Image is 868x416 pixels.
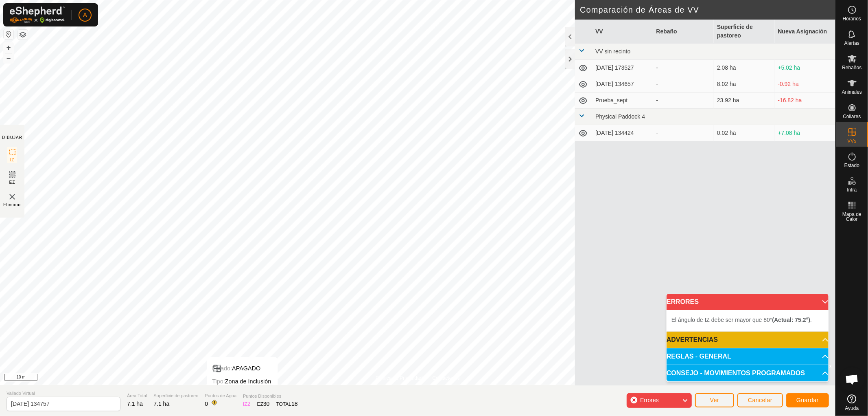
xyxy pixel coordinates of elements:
[667,370,805,376] span: CONSEJO - MOVIMIENTOS PROGRAMADOS
[775,76,835,92] td: -0.92 ha
[772,317,811,323] b: (Actual: 75.2°)
[847,187,857,192] span: Infra
[127,392,147,399] span: Área Total
[842,90,862,95] span: Animales
[640,397,659,403] span: Errores
[843,16,861,21] span: Horarios
[714,125,774,141] td: 0.02 ha
[592,60,653,76] td: [DATE] 173527
[842,65,861,70] span: Rebaños
[247,401,251,407] span: 2
[775,20,835,44] th: Nueva Asignación
[433,374,460,382] a: Contáctenos
[4,29,13,39] button: Restablecer Mapa
[667,337,718,343] span: ADVERTENCIAS
[667,299,699,305] span: ERRORES
[7,390,120,397] span: Vallado Virtual
[595,48,630,55] span: VV sin recinto
[243,393,298,400] span: Puntos Disponibles
[714,20,774,44] th: Superficie de pastoreo
[775,60,835,76] td: +5.02 ha
[83,11,87,19] span: A
[212,376,271,386] div: Zona de Inclusión
[836,391,868,414] a: Ayuda
[276,400,297,408] div: TOTAL
[714,60,774,76] td: 2.08 ha
[212,378,225,385] label: Tipo:
[7,192,17,202] img: VV
[667,294,829,310] p-accordion-header: ERRORES
[376,374,422,382] a: Política de Privacidad
[592,76,653,92] td: [DATE] 134657
[3,202,21,208] span: Eliminar
[153,392,198,399] span: Superficie de pastoreo
[656,96,711,105] div: -
[18,30,28,40] button: Capas del Mapa
[4,53,13,63] button: –
[710,397,719,403] span: Ver
[840,367,864,392] div: Chat abierto
[843,114,861,119] span: Collares
[847,139,856,143] span: VVs
[775,92,835,109] td: -16.82 ha
[291,401,298,407] span: 18
[10,7,65,23] img: Logo Gallagher
[4,43,13,53] button: +
[243,400,250,408] div: IZ
[9,179,15,185] span: EZ
[656,80,711,88] div: -
[580,5,835,15] h2: Comparación de Áreas de VV
[592,92,653,109] td: Prueba_sept
[714,92,774,109] td: 23.92 ha
[667,332,829,348] p-accordion-header: ADVERTENCIAS
[653,20,714,44] th: Rebaño
[667,348,829,365] p-accordion-header: REGLAS - GENERAL
[667,365,829,381] p-accordion-header: CONSEJO - MOVIMIENTOS PROGRAMADOS
[205,392,236,399] span: Puntos de Agua
[845,406,859,411] span: Ayuda
[205,401,208,407] span: 0
[656,64,711,72] div: -
[212,365,232,372] label: Estado:
[748,397,772,403] span: Cancelar
[671,317,812,323] span: El ángulo de IZ debe ser mayor que 80° .
[844,41,859,46] span: Alertas
[737,393,783,407] button: Cancelar
[667,310,829,331] p-accordion-content: ERRORES
[695,393,734,407] button: Ver
[796,397,819,403] span: Guardar
[592,20,653,44] th: VV
[257,400,270,408] div: EZ
[844,163,859,168] span: Estado
[786,393,829,407] button: Guardar
[595,113,645,120] span: Physical Paddock 4
[775,125,835,141] td: +7.08 ha
[127,401,143,407] span: 7.1 ha
[212,363,271,373] div: APAGADO
[592,125,653,141] td: [DATE] 134424
[656,129,711,137] div: -
[153,401,169,407] span: 7.1 ha
[667,353,731,360] span: REGLAS - GENERAL
[838,212,866,222] span: Mapa de Calor
[714,76,774,92] td: 8.02 ha
[263,401,270,407] span: 30
[2,134,22,141] div: DIBUJAR
[10,157,15,163] span: IZ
